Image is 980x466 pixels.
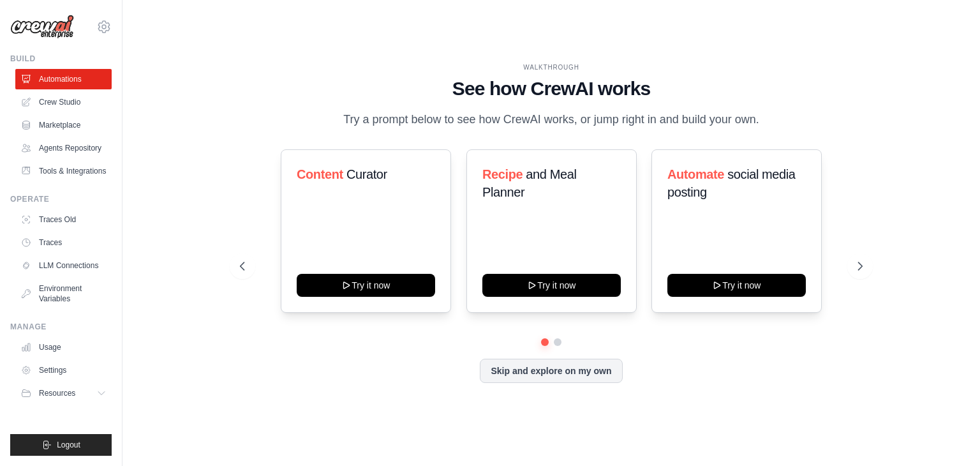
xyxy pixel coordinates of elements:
span: Resources [39,388,75,398]
button: Logout [10,434,112,456]
div: Manage [10,322,112,332]
a: Crew Studio [15,92,112,112]
span: Content [297,167,343,181]
a: Usage [15,337,112,357]
div: Build [10,54,112,64]
img: Logo [10,15,74,39]
a: Agents Repository [15,138,112,158]
a: Settings [15,360,112,380]
button: Try it now [667,274,806,297]
span: social media posting [667,167,796,199]
h1: See how CrewAI works [240,77,863,100]
button: Resources [15,383,112,403]
div: WALKTHROUGH [240,63,863,72]
span: Automate [667,167,724,181]
span: Curator [346,167,387,181]
a: Environment Variables [15,278,112,309]
a: Automations [15,69,112,89]
button: Try it now [297,274,435,297]
span: Recipe [482,167,523,181]
button: Try it now [482,274,621,297]
a: Traces [15,232,112,253]
button: Skip and explore on my own [480,359,622,383]
span: and Meal Planner [482,167,576,199]
div: Operate [10,194,112,204]
a: Traces Old [15,209,112,230]
a: Tools & Integrations [15,161,112,181]
p: Try a prompt below to see how CrewAI works, or jump right in and build your own. [337,110,766,129]
span: Logout [57,440,80,450]
a: LLM Connections [15,255,112,276]
a: Marketplace [15,115,112,135]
